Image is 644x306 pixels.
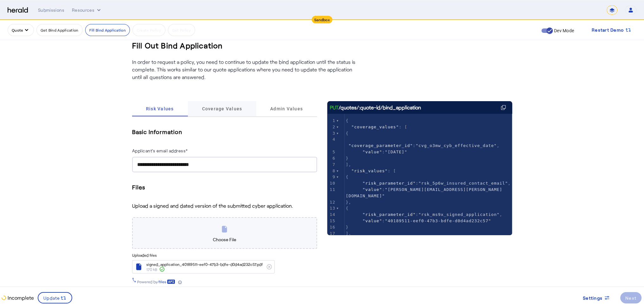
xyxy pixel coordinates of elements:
div: 13 [327,205,336,211]
button: Update [38,292,72,303]
span: Coverage Values [202,107,242,111]
div: 5 [327,149,336,155]
div: 1 [327,118,336,124]
button: Get Bind Application [36,24,83,36]
span: ], [346,231,352,236]
span: "cvg_o3mw_cyb_effective_date" [416,143,497,148]
span: }, [346,200,352,205]
button: Settings [578,292,615,303]
div: /quotes/:quote-id/bind_application [330,104,421,111]
span: "coverage_parameter_id" [348,143,413,148]
span: "coverage_values" [351,125,399,129]
span: "risk_values" [351,168,388,173]
span: 170 kB [146,267,157,272]
div: 2 [327,124,336,130]
span: : [346,218,491,223]
span: ], [346,162,352,167]
div: 9 [327,174,336,180]
div: 3 [327,130,336,137]
label: Dev Mode [553,28,574,34]
div: 14 [327,211,336,218]
div: Submissions [38,7,64,13]
div: Sandbox [312,16,332,23]
div: 15 [327,218,336,224]
span: "value" [362,187,382,192]
div: 10 [327,180,336,187]
span: "risk_parameter_id" [362,212,416,217]
span: "[PERSON_NAME][EMAIL_ADDRESS][PERSON_NAME][DOMAIN_NAME]" [346,187,502,198]
button: Get Policy [168,24,195,36]
span: { [346,118,349,123]
span: Upload a signed and dated version of the submitted cyber application. [132,202,317,210]
span: : [346,150,407,154]
h3: Fill Out Bind Application [132,40,223,51]
a: /files [157,279,175,284]
button: quote dropdown menu [8,24,34,36]
span: : [ [346,125,407,129]
span: Risk Values [146,107,174,111]
label: Applicant's email address* [132,148,188,153]
div: 6 [327,155,336,162]
button: Restart Demo [587,24,636,36]
span: { [346,174,349,179]
span: : [ [346,168,396,173]
span: signed_application_40189511-eef0-47b3-bdfe-d0d4ad232c57.pdf [146,262,263,267]
span: PUT [330,104,339,111]
span: Update [43,295,60,301]
span: "value" [362,218,382,223]
span: "40189511-eef0-47b3-bdfe-d0d4ad232c57" [385,218,491,223]
span: Settings [583,295,603,301]
span: "[DATE]" [385,150,407,154]
span: : [346,187,502,198]
span: "value" [362,150,382,154]
span: Admin Values [270,107,303,111]
button: Fill Bind Application [85,24,130,36]
span: { [346,206,349,211]
span: : , [346,181,511,186]
span: Uploaded files [132,253,157,258]
span: "rsk_ms9x_signed_application" [418,212,500,217]
button: Resources dropdown menu [72,7,102,13]
span: } [346,156,349,161]
span: } [346,225,349,229]
span: Choose File [210,234,239,245]
span: { [346,131,349,136]
span: "risk_parameter_id" [362,181,416,186]
div: 12 [327,199,336,205]
span: Restart Demo [592,26,624,34]
div: Powered by [137,279,182,284]
div: 4 [327,136,336,143]
h5: Files [132,182,317,192]
div: 16 [327,224,336,230]
p: Incomplete [6,294,34,302]
span: : , [346,212,502,217]
img: Herald Logo [8,7,28,13]
div: 11 [327,187,336,193]
p: In order to request a policy, you need to continue to update the bind application until the statu... [132,54,360,81]
div: 17 [327,230,336,237]
div: 7 [327,162,336,168]
h5: Basic Information [132,127,317,137]
button: Create Policy [132,24,165,36]
span: "rsk_5p6w_insured_contact_email" [418,181,508,186]
span: : , [346,137,500,148]
div: 8 [327,168,336,174]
